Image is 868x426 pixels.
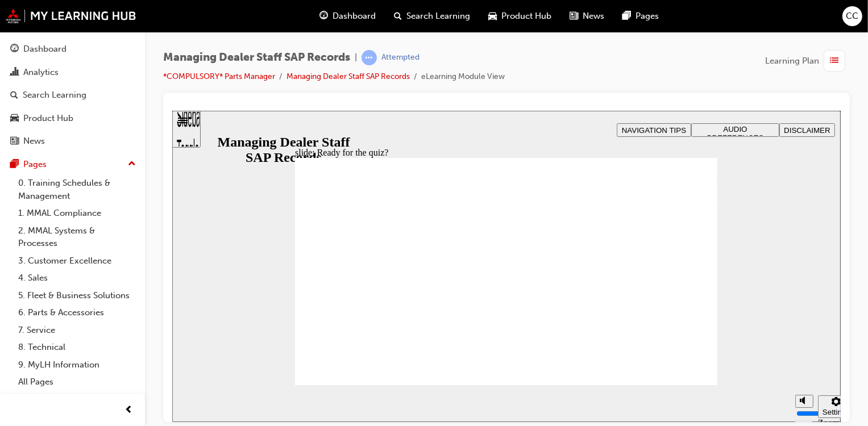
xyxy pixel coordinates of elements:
button: CC [842,6,862,26]
span: Managing Dealer Staff SAP Records [163,51,350,64]
span: Dashboard [333,10,376,23]
a: Analytics [5,62,140,83]
span: Learning Plan [765,55,819,68]
span: search-icon [394,9,402,23]
span: guage-icon [320,9,329,23]
a: 3. Customer Excellence [14,252,140,270]
a: 6. Parts & Accessories [14,304,140,321]
a: 4. Sales [14,269,140,287]
a: Product Hub [5,108,140,129]
div: Settings [650,297,678,306]
div: Analytics [23,66,59,79]
span: chart-icon [10,68,19,78]
button: Pages [5,154,140,175]
span: guage-icon [10,44,19,55]
label: Zoom to fit [646,307,667,337]
span: DISCLAIMER [612,15,658,24]
button: Settings [646,285,682,307]
a: 1. MMAL Compliance [14,204,140,222]
span: list-icon [830,54,839,68]
input: volume [624,298,697,307]
span: car-icon [489,9,497,23]
span: news-icon [10,136,19,147]
div: News [23,135,45,148]
a: *COMPULSORY* Parts Manager [163,72,275,81]
div: misc controls [617,274,663,311]
button: NAVIGATION TIPS [445,12,519,26]
img: mmal [6,9,136,23]
a: 2. MMAL Systems & Processes [14,222,140,252]
button: AUDIO PREFERENCES [519,12,607,26]
a: search-iconSearch Learning [385,5,480,28]
a: Search Learning [5,85,140,106]
div: Dashboard [23,43,67,56]
div: Product Hub [23,112,73,125]
div: Attempted [381,52,420,63]
span: | [355,51,357,64]
button: Mute (Ctrl+Alt+M) [623,284,641,297]
a: guage-iconDashboard [311,5,385,28]
span: news-icon [570,9,579,23]
li: eLearning Module View [421,70,505,83]
a: news-iconNews [561,5,614,28]
button: Learning Plan [765,50,850,72]
a: 8. Technical [14,339,140,356]
div: Pages [23,158,47,171]
span: learningRecordVerb_ATTEMPT-icon [362,50,377,65]
a: News [5,131,140,152]
a: Managing Dealer Staff SAP Records [286,72,410,81]
button: DISCLAIMER [607,12,663,26]
span: Pages [636,10,659,23]
span: Search Learning [407,10,471,23]
span: car-icon [10,114,19,124]
a: Dashboard [5,39,140,60]
span: AUDIO PREFERENCES [535,14,592,31]
a: 7. Service [14,321,140,339]
a: 0. Training Schedules & Management [14,174,140,204]
a: 5. Fleet & Business Solutions [14,287,140,304]
a: All Pages [14,373,140,391]
span: prev-icon [125,403,134,417]
a: 9. MyLH Information [14,356,140,374]
div: Search Learning [23,89,86,102]
span: NAVIGATION TIPS [450,15,514,24]
span: pages-icon [10,160,19,170]
button: DashboardAnalyticsSearch LearningProduct HubNews [5,36,140,154]
a: pages-iconPages [614,5,668,28]
a: car-iconProduct Hub [480,5,561,28]
span: search-icon [10,90,18,101]
span: pages-icon [623,9,632,23]
span: up-icon [128,157,136,172]
span: Product Hub [502,10,552,23]
span: News [583,10,605,23]
span: CC [846,10,859,23]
